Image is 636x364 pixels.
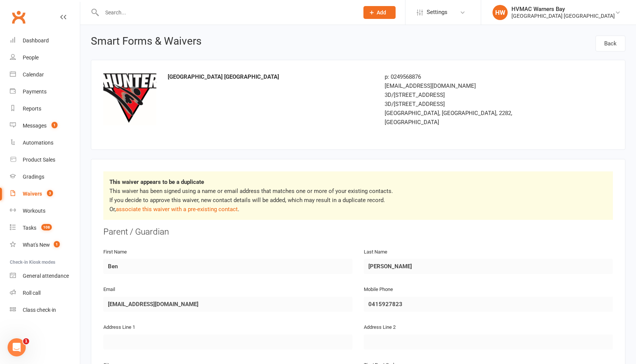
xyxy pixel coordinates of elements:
[23,225,36,231] div: Tasks
[23,37,49,44] div: Dashboard
[51,122,58,128] span: 1
[364,324,396,331] label: Address Line 2
[23,174,44,180] div: Gradings
[91,36,201,49] h1: Smart Forms & Waivers
[100,7,354,18] input: Search...
[168,73,279,80] strong: [GEOGRAPHIC_DATA] [GEOGRAPHIC_DATA]
[41,224,52,230] span: 108
[10,268,80,285] a: General attendance kiosk mode
[8,338,26,356] iframe: Intercom live chat
[23,307,56,313] div: Class check-in
[10,185,80,202] a: Waivers 3
[10,219,80,236] a: Tasks 108
[377,9,386,16] span: Add
[511,6,615,12] div: HVMAC Warners Bay
[23,290,41,296] div: Roll call
[54,241,60,247] span: 1
[10,49,80,66] a: People
[10,32,80,49] a: Dashboard
[23,123,47,129] div: Messages
[9,8,28,26] a: Clubworx
[10,236,80,254] a: What's New1
[23,157,55,163] div: Product Sales
[23,273,69,279] div: General attendance
[385,109,547,127] div: [GEOGRAPHIC_DATA], [GEOGRAPHIC_DATA], 2282, [GEOGRAPHIC_DATA]
[10,100,80,117] a: Reports
[23,54,39,61] div: People
[23,140,53,146] div: Automations
[10,151,80,168] a: Product Sales
[385,90,547,100] div: 3D/[STREET_ADDRESS]
[385,81,547,90] div: [EMAIL_ADDRESS][DOMAIN_NAME]
[10,66,80,83] a: Calendar
[10,202,80,219] a: Workouts
[116,206,238,213] a: associate this waiver with a pre-existing contact
[103,248,127,256] label: First Name
[10,302,80,319] a: Class kiosk mode
[47,190,53,196] span: 3
[23,106,41,112] div: Reports
[10,117,80,134] a: Messages 1
[363,6,396,19] button: Add
[23,89,47,95] div: Payments
[595,36,625,51] a: Back
[10,83,80,100] a: Payments
[511,12,615,19] div: [GEOGRAPHIC_DATA] [GEOGRAPHIC_DATA]
[109,179,204,185] strong: This waiver appears to be a duplicate
[427,4,447,21] span: Settings
[385,100,547,109] div: 3D/[STREET_ADDRESS]
[364,286,393,294] label: Mobile Phone
[103,226,613,238] div: Parent / Guardian
[10,168,80,185] a: Gradings
[385,72,547,81] div: p: 0249568876
[10,134,80,151] a: Automations
[23,242,50,248] div: What's New
[364,248,387,256] label: Last Name
[109,187,607,214] p: This waiver has been signed using a name or email address that matches one or more of your existi...
[493,5,508,20] div: HW
[103,324,135,331] label: Address Line 1
[23,338,29,344] span: 1
[23,191,42,197] div: Waivers
[23,208,45,214] div: Workouts
[103,72,156,125] img: logo.png
[23,72,44,78] div: Calendar
[10,285,80,302] a: Roll call
[103,286,115,294] label: Email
